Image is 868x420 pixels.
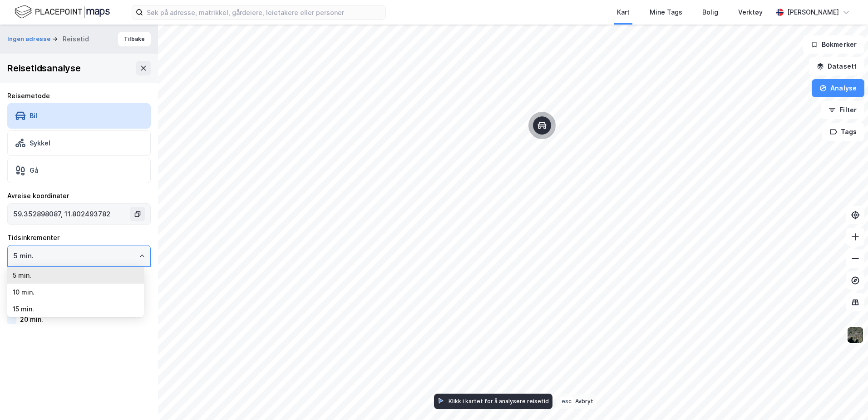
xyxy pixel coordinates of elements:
[138,252,146,260] button: Close
[7,61,81,75] div: Reisetidsanalyse
[7,35,52,44] button: Ingen adresse
[20,315,43,323] div: 20 min.
[8,245,150,266] input: ClearClose
[822,123,864,141] button: Tags
[30,139,50,147] div: Sykkel
[7,300,144,317] li: 15 min.
[63,34,89,45] div: Reisetid
[7,232,151,243] div: Tidsinkrementer
[702,7,718,18] div: Bolig
[449,398,549,405] div: Klikk i kartet for å analysere reisetid
[7,90,151,101] div: Reisemetode
[30,112,37,120] div: Bil
[847,326,864,344] img: 9k=
[617,7,630,18] div: Kart
[15,4,110,20] img: logo.f888ab2527a4732fd821a326f86c7f29.svg
[7,190,151,201] div: Avreise koordinater
[118,32,151,46] button: Tilbake
[650,7,682,18] div: Mine Tags
[809,57,864,75] button: Datasett
[30,166,39,174] div: Gå
[787,7,839,18] div: [PERSON_NAME]
[812,79,864,97] button: Analyse
[823,376,868,420] iframe: Chat Widget
[533,116,551,135] div: Map marker
[803,35,864,54] button: Bokmerker
[560,397,573,405] div: esc
[823,376,868,420] div: Kontrollprogram for chat
[738,7,763,18] div: Verktøy
[7,284,144,300] li: 10 min.
[143,5,385,19] input: Søk på adresse, matrikkel, gårdeiere, leietakere eller personer
[821,101,864,119] button: Filter
[7,267,144,284] li: 5 min.
[575,398,593,405] div: Avbryt
[8,204,132,225] input: Klikk i kartet for å velge avreisested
